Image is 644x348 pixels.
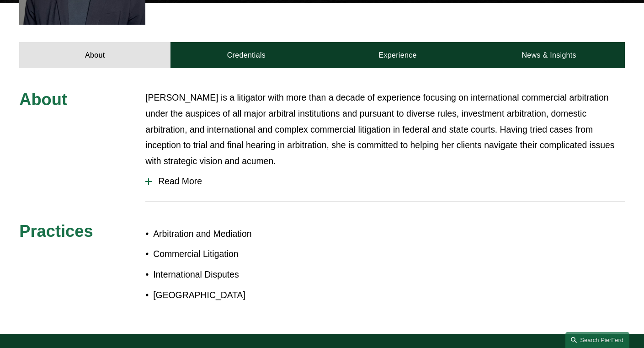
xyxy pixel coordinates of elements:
[565,332,629,348] a: Search this site
[474,42,625,68] a: News & Insights
[19,222,93,241] span: Practices
[152,176,625,187] span: Read More
[170,42,322,68] a: Credentials
[153,267,322,283] p: International Disputes
[19,90,67,109] span: About
[19,42,170,68] a: About
[145,169,625,193] button: Read More
[153,226,322,242] p: Arbitration and Mediation
[322,42,473,68] a: Experience
[145,90,625,169] p: [PERSON_NAME] is a litigator with more than a decade of experience focusing on international comm...
[153,246,322,262] p: Commercial Litigation
[153,287,322,303] p: [GEOGRAPHIC_DATA]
